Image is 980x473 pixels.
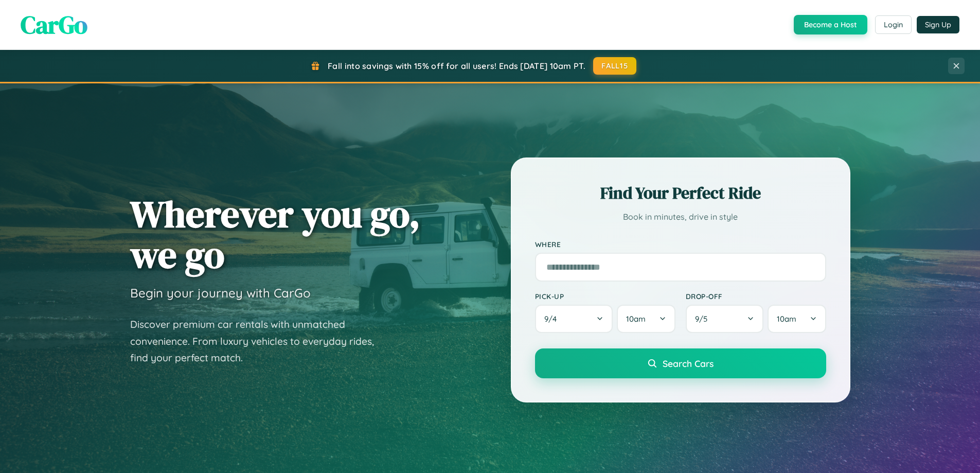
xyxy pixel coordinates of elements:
[777,314,796,324] span: 10am
[768,305,826,333] button: 10am
[328,61,585,71] span: Fall into savings with 15% off for all users! Ends [DATE] 10am PT.
[663,358,714,369] span: Search Cars
[535,240,826,249] label: Where
[130,316,387,366] p: Discover premium car rentals with unmatched convenience. From luxury vehicles to everyday rides, ...
[535,182,826,204] h2: Find Your Perfect Ride
[695,314,712,324] span: 9 / 5
[130,194,420,275] h1: Wherever you go, we go
[917,16,959,33] button: Sign Up
[544,314,562,324] span: 9 / 4
[535,292,675,301] label: Pick-up
[686,305,764,333] button: 9/5
[130,285,311,301] h3: Begin your journey with CarGo
[875,15,912,34] button: Login
[535,348,826,378] button: Search Cars
[535,209,826,224] p: Book in minutes, drive in style
[686,292,826,301] label: Drop-off
[593,57,636,75] button: FALL15
[21,8,87,42] span: CarGo
[626,314,646,324] span: 10am
[535,305,613,333] button: 9/4
[617,305,675,333] button: 10am
[794,15,867,34] button: Become a Host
